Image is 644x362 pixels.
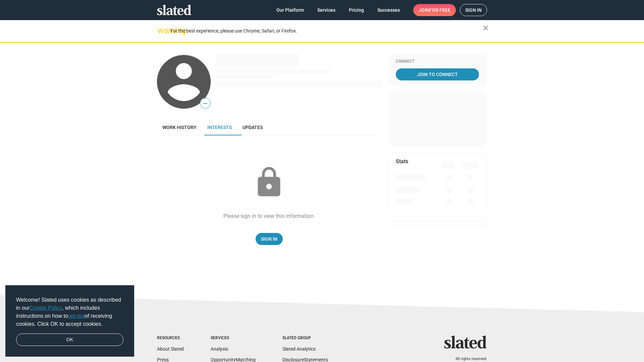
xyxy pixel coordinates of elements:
a: Successes [372,4,405,16]
a: Cookie Policy [30,305,62,311]
div: Resources [157,336,184,341]
span: Join To Connect [397,68,478,80]
div: Please sign in to view this information. [223,213,315,220]
a: opt-out [68,313,85,319]
a: Pricing [343,4,369,16]
div: cookieconsent [5,285,134,357]
a: Slated Analytics [282,346,316,352]
div: Slated Group [282,336,328,341]
div: Connect [396,59,479,64]
span: Sign In [261,233,277,245]
span: Successes [377,4,400,16]
a: Joinfor free [413,4,456,16]
mat-icon: close [482,24,490,32]
span: Welcome! Slated uses cookies as described in our , which includes instructions on how to of recei... [16,296,123,328]
div: For the best experience, please use Chrome, Safari, or Firefox. [170,26,483,36]
a: Analysis [211,346,228,352]
a: Sign in [460,4,487,16]
span: — [200,99,210,108]
a: Work history [157,119,202,135]
span: Updates [243,125,263,130]
span: Work history [162,125,197,130]
span: for free [429,4,450,16]
a: dismiss cookie message [16,334,123,346]
a: Our Platform [271,4,309,16]
a: Sign In [256,233,283,245]
span: Pricing [349,4,364,16]
span: Interests [207,125,232,130]
a: About Slated [157,346,184,352]
div: Services [211,336,256,341]
mat-icon: warning [158,26,166,35]
span: Services [317,4,335,16]
a: Updates [237,119,268,135]
a: Services [312,4,341,16]
span: Join [419,4,450,16]
mat-icon: lock [252,166,286,199]
mat-card-title: Stats [396,158,408,165]
a: Interests [202,119,237,135]
a: Join To Connect [396,68,479,80]
span: Our Platform [276,4,304,16]
span: Sign in [465,4,482,16]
